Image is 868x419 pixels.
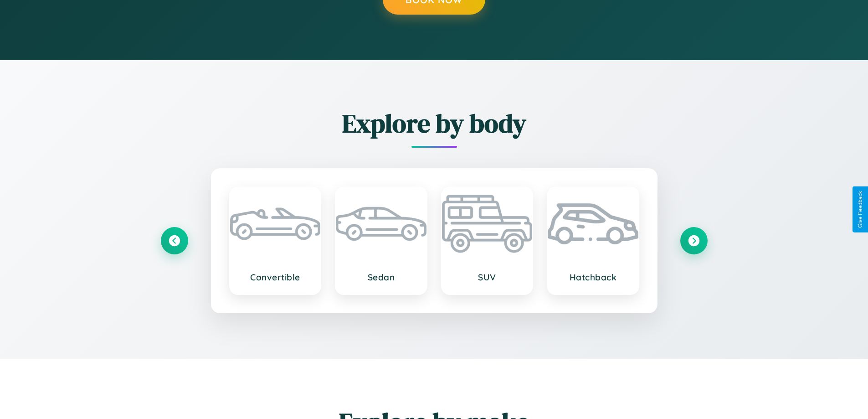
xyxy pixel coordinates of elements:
[557,272,629,283] h3: Hatchback
[451,272,524,283] h3: SUV
[239,272,312,283] h3: Convertible
[345,272,417,283] h3: Sedan
[161,106,708,141] h2: Explore by body
[857,191,863,228] div: Give Feedback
